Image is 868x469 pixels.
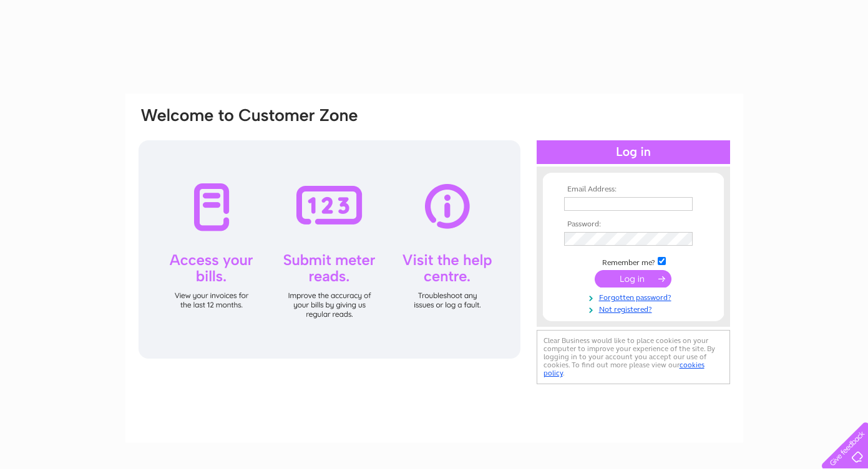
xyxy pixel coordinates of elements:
[595,270,671,288] input: Submit
[561,220,706,229] th: Password:
[561,255,706,268] td: Remember me?
[544,360,705,377] a: cookies policy
[537,330,730,384] div: Clear Business would like to place cookies on your computer to improve your experience of the sit...
[561,185,706,194] th: Email Address:
[564,291,706,302] a: Forgotten password?
[564,302,706,314] a: Not registered?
